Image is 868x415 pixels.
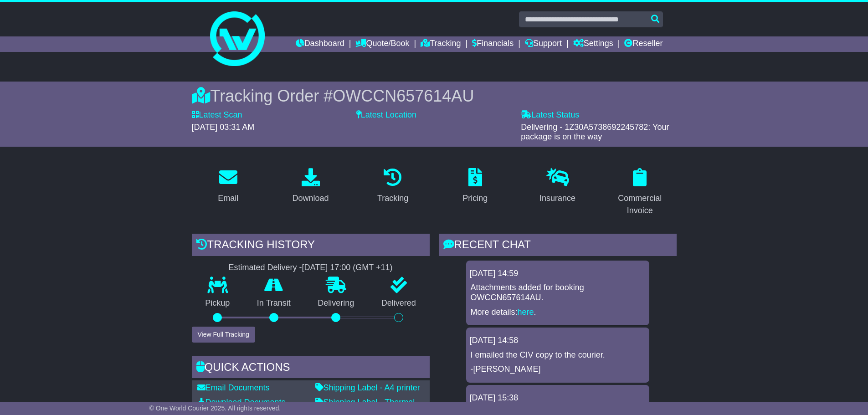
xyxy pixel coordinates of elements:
[243,298,304,308] p: In Transit
[218,192,238,205] div: Email
[534,165,581,208] a: Insurance
[439,234,677,258] div: RECENT CHAT
[368,298,430,308] p: Delivered
[573,36,613,52] a: Settings
[292,192,329,205] div: Download
[521,123,669,142] span: Delivering - 1Z30A5738692245782: Your package is on the way
[457,165,493,208] a: Pricing
[192,327,255,343] button: View Full Tracking
[315,383,420,392] a: Shipping Label - A4 printer
[377,192,408,205] div: Tracking
[470,336,646,346] div: [DATE] 14:58
[525,36,562,52] a: Support
[192,86,677,106] div: Tracking Order #
[421,36,461,52] a: Tracking
[471,307,645,318] p: More details: .
[471,364,645,374] p: -[PERSON_NAME]
[471,350,645,360] p: I emailed the CIV copy to the courier.
[149,405,281,412] span: © One World Courier 2025. All rights reserved.
[192,234,430,258] div: Tracking history
[356,110,416,120] label: Latest Location
[192,263,430,273] div: Estimated Delivery -
[624,36,663,52] a: Reseller
[603,165,677,220] a: Commercial Invoice
[609,192,671,217] div: Commercial Invoice
[333,87,474,105] span: OWCCN657614AU
[296,36,344,52] a: Dashboard
[286,165,334,208] a: Download
[521,110,579,120] label: Latest Status
[197,398,286,407] a: Download Documents
[539,192,575,205] div: Insurance
[302,263,393,273] div: [DATE] 17:00 (GMT +11)
[304,298,368,308] p: Delivering
[192,110,242,120] label: Latest Scan
[197,383,270,392] a: Email Documents
[192,298,244,308] p: Pickup
[355,36,409,52] a: Quote/Book
[192,356,430,381] div: Quick Actions
[470,269,646,279] div: [DATE] 14:59
[212,165,244,208] a: Email
[371,165,414,208] a: Tracking
[471,283,645,302] p: Attachments added for booking OWCCN657614AU.
[470,393,646,403] div: [DATE] 15:38
[472,36,514,52] a: Financials
[518,307,534,317] a: here
[192,123,255,132] span: [DATE] 03:31 AM
[462,192,488,205] div: Pricing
